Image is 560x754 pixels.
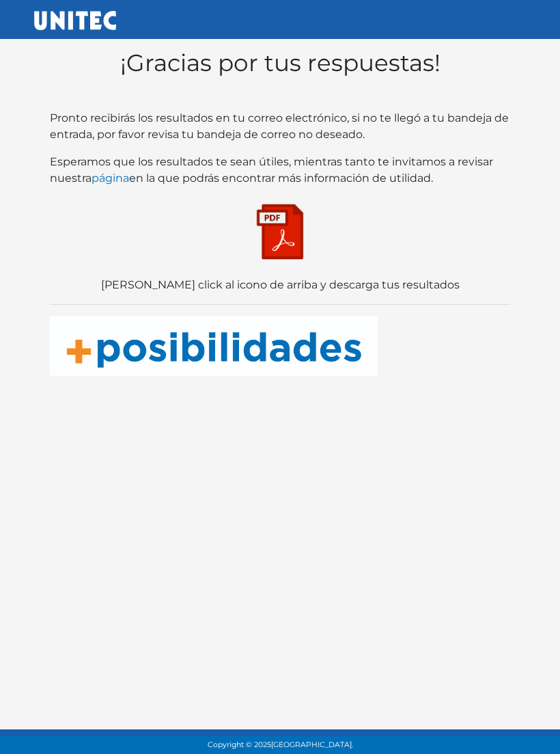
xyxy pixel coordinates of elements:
[34,11,116,30] img: UNITEC
[50,111,347,124] bold: Pronto recibirás los resultados en tu correo electrónico
[50,154,510,187] p: Esperamos que los resultados te sean útiles, mientras tanto te invitamos a revisar nuestra en la ...
[271,740,353,749] span: [GEOGRAPHIC_DATA].
[50,110,510,143] p: , si no te llegó a tu bandeja de entrada, por favor revisa tu bandeja de correo no deseado.
[50,316,378,376] img: posibilidades naranja
[50,49,510,77] h1: ¡Gracias por tus respuestas!
[50,277,510,293] p: [PERSON_NAME] click al icono de arriba y descarga tus resultados
[92,172,129,185] a: página
[246,198,314,266] img: Descarga tus resultados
